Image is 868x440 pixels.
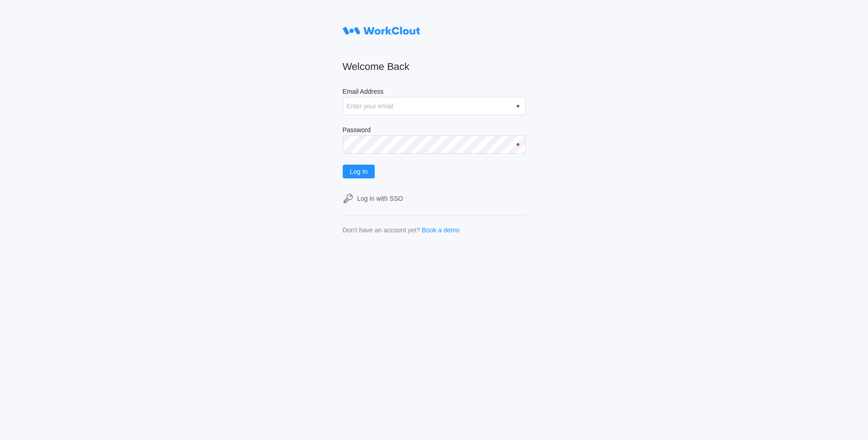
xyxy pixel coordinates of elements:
span: Log In [350,168,368,175]
a: Book a demo [422,226,460,234]
input: Enter your email [343,97,526,115]
div: Log in with SSO [357,195,403,202]
label: Email Address [343,88,526,97]
button: Log In [343,165,375,178]
h2: Welcome Back [343,60,526,73]
label: Password [343,126,526,135]
div: Don't have an account yet? [343,226,420,234]
a: Log in with SSO [343,193,526,204]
